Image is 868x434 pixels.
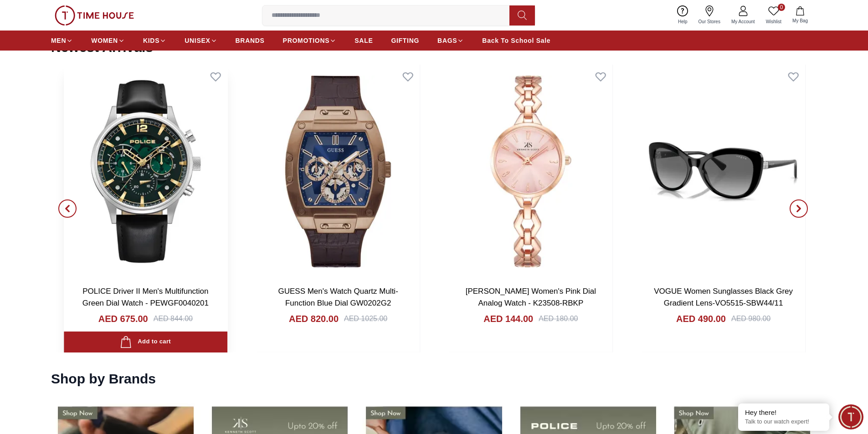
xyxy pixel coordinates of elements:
[283,32,337,49] a: PROMOTIONS
[91,32,125,49] a: WOMEN
[82,287,209,307] a: POLICE Driver II Men's Multifunction Green Dial Watch - PEWGF0040201
[760,4,787,27] a: 0Wishlist
[354,32,373,49] a: SALE
[236,36,265,45] span: BRANDS
[143,36,159,45] span: KIDS
[539,313,578,324] div: AED 180.00
[51,36,66,45] span: MEN
[278,287,398,307] a: GUESS Men's Watch Quartz Multi-Function Blue Dial GW0202G2
[437,32,464,49] a: BAGS
[676,312,726,325] h4: AED 490.00
[283,36,330,45] span: PROMOTIONS
[354,36,373,45] span: SALE
[51,371,156,387] h2: Shop by Brands
[98,312,148,325] h4: AED 675.00
[120,336,171,348] div: Add to cart
[642,65,805,278] img: VOGUE Women Sunglasses Black Grey Gradient Lens-VO5515-SBW44/11
[55,5,134,26] img: ...
[143,32,166,49] a: KIDS
[674,18,691,25] span: Help
[64,65,227,278] img: POLICE Driver II Men's Multifunction Green Dial Watch - PEWGF0040201
[482,36,550,45] span: Back To School Sale
[838,404,863,429] div: Chat Widget
[391,32,419,49] a: GIFTING
[344,313,387,324] div: AED 1025.00
[449,65,612,278] img: Kenneth Scott Women's Pink Dial Analog Watch - K23508-RBKP
[745,408,822,417] div: Hey there!
[693,4,726,27] a: Our Stores
[728,18,759,25] span: My Account
[695,18,724,25] span: Our Stores
[762,18,785,25] span: Wishlist
[787,5,813,26] button: My Bag
[778,4,785,11] span: 0
[483,312,533,325] h4: AED 144.00
[482,32,550,49] a: Back To School Sale
[236,32,265,49] a: BRANDS
[673,4,693,27] a: Help
[437,36,457,45] span: BAGS
[51,32,73,49] a: MEN
[185,36,210,45] span: UNISEX
[91,36,118,45] span: WOMEN
[257,65,420,278] img: GUESS Men's Watch Quartz Multi-Function Blue Dial GW0202G2
[154,313,193,324] div: AED 844.00
[745,418,822,426] p: Talk to our watch expert!
[466,287,596,307] a: [PERSON_NAME] Women's Pink Dial Analog Watch - K23508-RBKP
[185,32,217,49] a: UNISEX
[654,287,793,307] a: VOGUE Women Sunglasses Black Grey Gradient Lens-VO5515-SBW44/11
[789,17,812,24] span: My Bag
[391,36,419,45] span: GIFTING
[289,312,339,325] h4: AED 820.00
[731,313,770,324] div: AED 980.00
[64,332,227,353] button: Add to cart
